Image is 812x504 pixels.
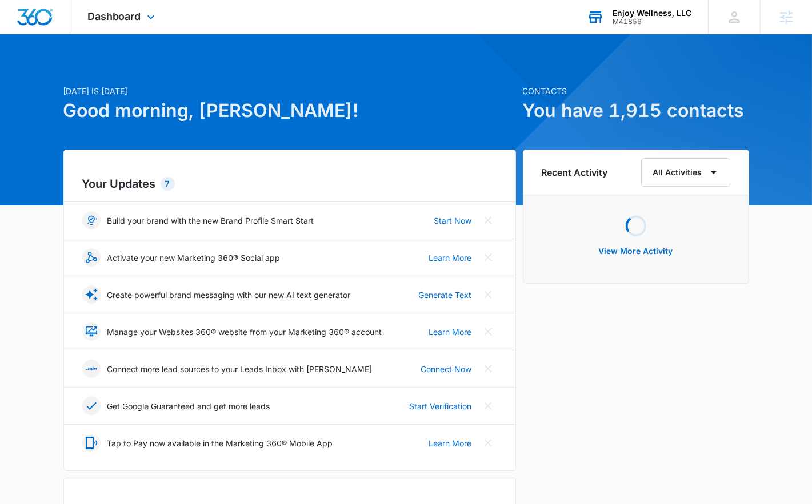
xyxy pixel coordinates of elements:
[587,237,685,265] button: View More Activity
[107,400,270,412] p: Get Google Guaranteed and get more leads
[479,248,497,267] button: Close
[479,211,497,229] button: Close
[479,360,497,378] button: Close
[479,434,497,452] button: Close
[421,363,472,375] a: Connect Now
[479,397,497,415] button: Close
[107,252,281,264] p: Activate your new Marketing 360® Social app
[161,177,175,191] div: 7
[542,166,608,179] h6: Recent Activity
[63,97,516,124] h1: Good morning, [PERSON_NAME]!
[479,322,497,341] button: Close
[410,400,472,412] a: Start Verification
[107,215,314,227] p: Build your brand with the new Brand Profile Smart Start
[63,85,516,97] p: [DATE] is [DATE]
[429,252,472,264] a: Learn More
[434,215,472,227] a: Start Now
[107,363,373,375] p: Connect more lead sources to your Leads Inbox with [PERSON_NAME]
[613,18,691,26] div: account id
[613,9,691,18] div: account name
[107,437,333,449] p: Tap to Pay now available in the Marketing 360® Mobile App
[82,175,497,192] h2: Your Updates
[107,326,382,338] p: Manage your Websites 360® website from your Marketing 360® account
[429,437,472,449] a: Learn More
[641,158,730,187] button: All Activities
[419,289,472,301] a: Generate Text
[429,326,472,338] a: Learn More
[107,289,351,301] p: Create powerful brand messaging with our new AI text generator
[523,85,749,97] p: Contacts
[479,285,497,304] button: Close
[87,10,141,22] span: Dashboard
[523,97,749,124] h1: You have 1,915 contacts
